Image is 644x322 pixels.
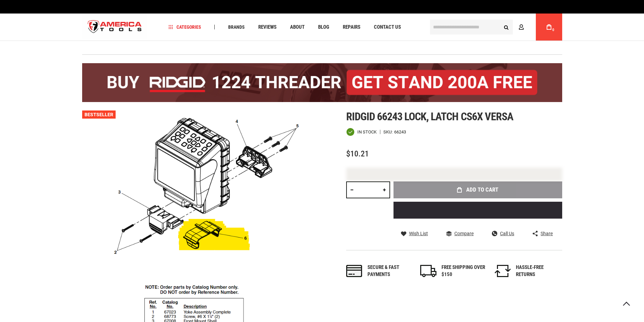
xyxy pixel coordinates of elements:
span: 0 [552,28,554,32]
span: Blog [318,25,329,30]
a: Categories [166,23,204,32]
a: 0 [543,14,555,41]
strong: SKU [383,130,394,134]
img: payments [346,265,362,277]
a: Repairs [340,23,363,32]
a: Blog [315,23,332,32]
span: Categories [169,25,201,29]
div: HASSLE-FREE RETURNS [516,264,560,278]
span: Wish List [409,231,428,236]
div: FREE SHIPPING OVER $150 [442,264,485,278]
span: Reviews [258,25,277,30]
span: Repairs [343,25,360,30]
a: store logo [82,15,148,40]
a: About [287,23,308,32]
span: Share [541,231,553,236]
a: Brands [225,23,248,32]
span: In stock [357,130,377,134]
span: Ridgid 66243 lock, latch cs6x versa [346,110,513,123]
div: Secure & fast payments [367,264,411,278]
span: Brands [228,25,245,29]
a: Reviews [255,23,280,32]
a: Compare [446,230,474,237]
a: Wish List [401,230,428,237]
button: Search [500,21,513,33]
img: shipping [420,265,436,277]
img: returns [495,265,511,277]
span: Compare [454,231,474,236]
span: Call Us [500,231,514,236]
span: Contact Us [374,25,401,30]
div: Availability [346,128,377,136]
img: America Tools [82,15,148,40]
a: Contact Us [371,23,404,32]
img: BOGO: Buy the RIDGID® 1224 Threader (26092), get the 92467 200A Stand FREE! [82,63,562,102]
div: 66243 [394,130,406,134]
span: About [290,25,305,30]
a: Call Us [492,230,514,237]
span: $10.21 [346,149,369,158]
